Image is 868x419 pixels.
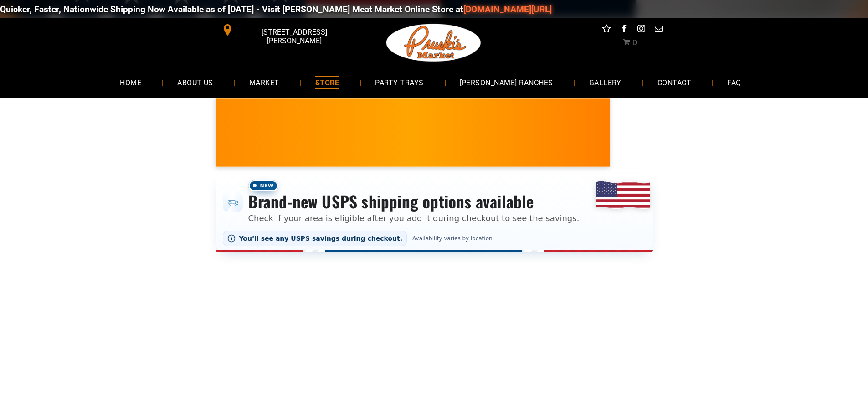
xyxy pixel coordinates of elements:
div: Shipping options announcement [216,174,653,252]
span: [STREET_ADDRESS][PERSON_NAME] [235,23,353,50]
a: CONTACT [644,70,705,94]
a: FAQ [714,70,755,94]
a: ABOUT US [164,70,227,94]
span: 0 [632,38,637,47]
a: GALLERY [575,70,635,94]
span: [PERSON_NAME] MARKET [609,139,788,153]
img: Pruski-s+Market+HQ+Logo2-1920w.png [385,18,483,67]
p: Check if your area is eligible after you add it during checkout to see the savings. [248,212,580,224]
a: [DOMAIN_NAME][URL] [463,4,551,15]
a: instagram [635,23,647,37]
a: email [652,23,664,37]
a: Social network [601,23,612,37]
span: New [248,180,278,191]
span: Availability varies by location. [411,235,496,242]
a: [PERSON_NAME] RANCHES [446,70,567,94]
span: You’ll see any USPS savings during checkout. [239,235,403,242]
a: PARTY TRAYS [361,70,437,94]
a: HOME [106,70,155,94]
h3: Brand-new USPS shipping options available [248,191,580,212]
a: STORE [302,70,353,94]
a: [STREET_ADDRESS][PERSON_NAME] [216,23,355,37]
a: facebook [618,23,630,37]
a: MARKET [236,70,293,94]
